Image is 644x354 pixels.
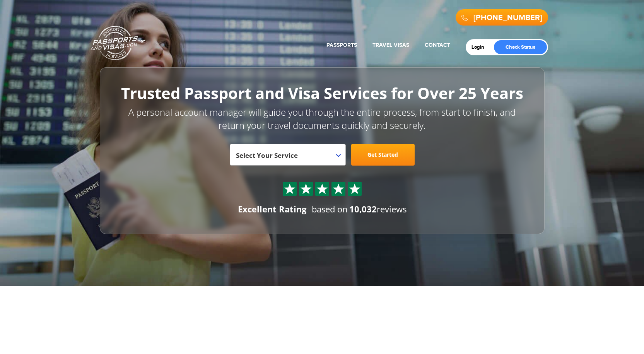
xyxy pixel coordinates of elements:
h1: Trusted Passport and Visa Services for Over 25 Years [117,85,527,102]
a: Passports [326,42,357,48]
img: Sprite St [349,183,360,195]
img: Sprite St [284,183,296,195]
img: Sprite St [333,183,344,195]
a: Login [471,44,490,50]
a: Get Started [351,144,415,166]
div: Excellent Rating [238,203,306,215]
a: Travel Visas [372,42,409,48]
span: based on [312,203,348,215]
span: reviews [349,203,407,215]
a: [PHONE_NUMBER] [473,13,542,22]
a: Contact [425,42,450,48]
img: Sprite St [300,183,312,195]
img: Sprite St [316,183,328,195]
strong: 10,032 [349,203,377,215]
p: A personal account manager will guide you through the entire process, from start to finish, and r... [117,106,527,132]
a: Passports & [DOMAIN_NAME] [91,26,145,60]
span: Select Your Service [236,151,298,160]
a: Check Status [494,40,547,54]
span: Select Your Service [236,147,338,169]
span: Select Your Service [230,144,346,166]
